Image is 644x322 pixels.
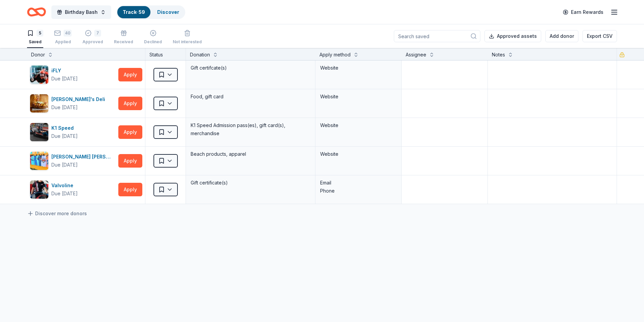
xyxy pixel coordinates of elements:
div: K1 Speed [51,124,78,132]
a: Discover more donors [27,209,87,218]
img: Image for Valvoline [30,180,48,199]
button: 7Approved [82,27,103,48]
button: Declined [144,27,162,48]
div: Due [DATE] [51,103,78,112]
div: Status [145,48,186,60]
button: Apply [118,68,142,81]
div: 7 [94,30,101,36]
div: Gift certifcate(s) [190,63,311,73]
div: 40 [64,30,72,36]
button: 40Applied [54,27,72,48]
div: Due [DATE] [51,190,78,198]
div: K1 Speed Admission pass(es), gift card(s), merchandise [190,121,311,138]
button: Track· 59Discover [117,5,185,19]
div: Received [114,39,133,45]
div: Food, gift card [190,92,311,101]
div: Email [320,179,397,187]
div: Not interested [173,39,202,45]
button: Not interested [173,27,202,48]
div: [PERSON_NAME] [PERSON_NAME] Surf Shop [51,153,116,161]
button: Image for Ron Jon Surf Shop[PERSON_NAME] [PERSON_NAME] Surf ShopDue [DATE] [30,151,116,170]
button: Birthday Bash [51,5,111,19]
div: Donation [190,51,210,59]
a: Earn Rewards [559,6,607,18]
span: Birthday Bash [65,8,98,16]
div: Due [DATE] [51,161,78,169]
button: Image for ValvolineValvolineDue [DATE] [30,180,116,199]
div: Due [DATE] [51,132,78,140]
div: Declined [144,39,162,45]
div: Approved [82,39,103,45]
img: Image for K1 Speed [30,123,48,141]
div: Applied [54,39,72,45]
button: Image for Jason's Deli[PERSON_NAME]'s DeliDue [DATE] [30,94,116,113]
div: iFLY [51,67,78,75]
div: Phone [320,187,397,195]
button: Add donor [545,30,578,42]
div: Website [320,121,397,129]
button: Image for K1 SpeedK1 SpeedDue [DATE] [30,123,116,142]
a: Home [27,4,46,20]
button: 5Saved [27,27,43,48]
button: Received [114,27,133,48]
div: Notes [492,51,505,59]
div: Beach products, apparel [190,149,311,159]
button: Apply [118,154,142,168]
div: Apply method [319,51,351,59]
div: Gift certificate(s) [190,178,311,188]
div: Due [DATE] [51,75,78,83]
button: Export CSV [582,30,617,42]
button: Approved assets [484,30,541,42]
div: Website [320,93,397,101]
img: Image for iFLY [30,66,48,84]
img: Image for Jason's Deli [30,94,48,113]
div: Website [320,150,397,158]
div: Website [320,64,397,72]
div: [PERSON_NAME]'s Deli [51,95,108,103]
button: Apply [118,97,142,110]
div: Valvoline [51,181,78,190]
div: Saved [27,39,43,45]
a: Track· 59 [123,9,145,15]
div: Assignee [406,51,426,59]
img: Image for Ron Jon Surf Shop [30,152,48,170]
input: Search saved [394,30,480,42]
button: Apply [118,183,142,196]
div: Donor [31,51,45,59]
button: Apply [118,125,142,139]
button: Image for iFLYiFLYDue [DATE] [30,65,116,84]
div: 5 [37,30,43,36]
a: Discover [157,9,179,15]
